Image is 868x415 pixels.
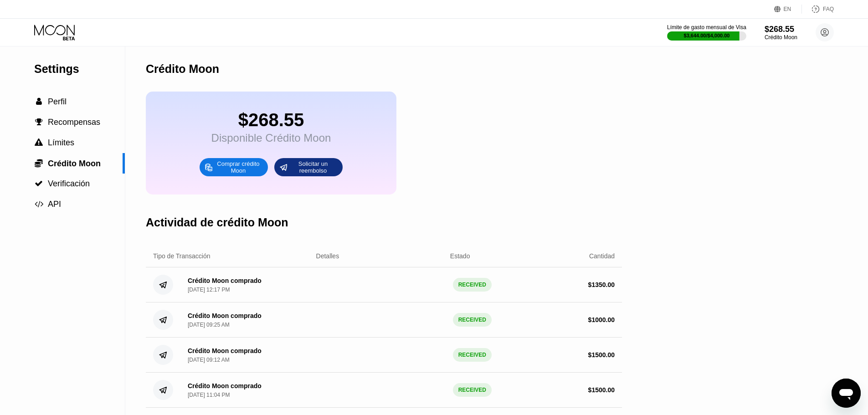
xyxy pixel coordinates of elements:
span:  [35,159,43,168]
span:  [35,138,43,147]
div: Crédito Moon comprado [188,277,262,284]
div: RECEIVED [453,278,492,292]
div: Límite de gasto mensual de Visa [667,24,746,31]
div: [DATE] 12:17 PM [188,287,230,293]
div:  [34,138,43,147]
div: FAQ [823,6,834,12]
div: RECEIVED [453,313,492,327]
iframe: Botón para iniciar la ventana de mensajería [832,379,861,408]
div: Detalles [316,252,339,260]
div: Disponible Crédito Moon [211,132,331,144]
span: Verificación [48,179,90,188]
div: Solicitar un reembolso [288,160,338,174]
div: $ 1500.00 [588,351,615,359]
div: Crédito Moon [765,34,797,41]
span:  [35,179,43,188]
div: Solicitar un reembolso [274,158,343,176]
div: $ 1500.00 [588,386,615,394]
div: Cantidad [589,252,615,260]
span: Recompensas [48,118,100,127]
div: [DATE] 11:04 PM [188,392,230,398]
span: Perfil [48,97,67,106]
span:  [36,97,42,106]
div: $ 1350.00 [588,281,615,288]
div: FAQ [802,5,834,14]
span: Crédito Moon [48,159,101,168]
div:  [34,179,43,188]
div: $268.55Crédito Moon [765,25,797,41]
div: Comprar crédito Moon [213,160,263,174]
span: API [48,200,61,209]
div: EN [774,5,802,14]
div: RECEIVED [453,383,492,397]
div: Límite de gasto mensual de Visa$3,644.00/$4,000.00 [667,24,746,41]
div: $268.55 [765,25,797,34]
div: Crédito Moon [146,62,219,76]
div: Crédito Moon comprado [188,312,262,319]
div: Crédito Moon comprado [188,347,262,354]
div: EN [784,6,791,12]
div: Settings [34,62,125,76]
span:  [35,200,43,208]
div: Tipo de Transacción [153,252,211,260]
div: $268.55 [211,110,331,130]
div:  [34,200,43,208]
div: $ 1000.00 [588,316,615,323]
div: Crédito Moon comprado [188,382,262,389]
div: [DATE] 09:25 AM [188,322,230,328]
div:  [34,97,43,106]
div:  [34,159,43,168]
span: Límites [48,138,74,147]
div: [DATE] 09:12 AM [188,357,230,363]
div: RECEIVED [453,348,492,362]
div:  [34,118,43,126]
div: Actividad de crédito Moon [146,216,288,229]
div: Estado [450,252,470,260]
span:  [35,118,43,126]
div: $3,644.00 / $4,000.00 [684,33,730,38]
div: Comprar crédito Moon [200,158,268,176]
